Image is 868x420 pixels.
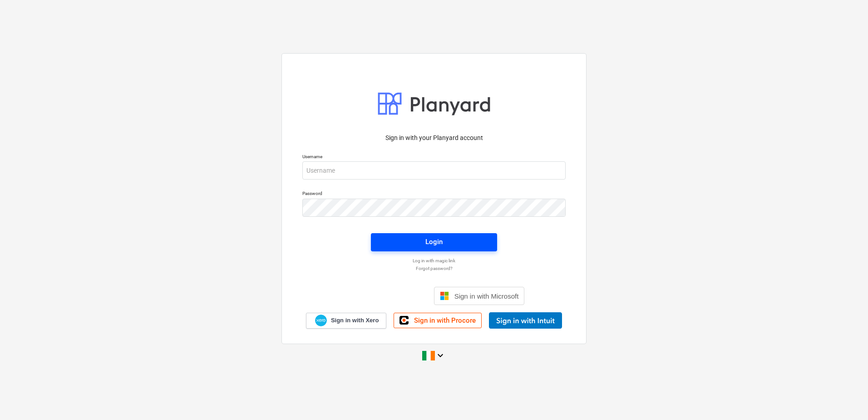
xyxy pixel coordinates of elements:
[394,313,482,328] a: Sign in with Procore
[331,316,379,325] span: Sign in with Xero
[298,258,570,264] a: Log in with magic link
[302,161,566,180] input: Username
[440,291,449,300] img: Microsoft logo
[298,265,570,271] a: Forgot password?
[414,316,476,325] span: Sign in with Procore
[339,286,431,306] iframe: Sign in with Google Button
[823,376,868,420] iframe: Chat Widget
[302,133,566,143] p: Sign in with your Planyard account
[454,292,519,300] span: Sign in with Microsoft
[306,313,387,329] a: Sign in with Xero
[302,154,566,161] p: Username
[435,350,446,361] i: keyboard_arrow_down
[371,233,497,251] button: Login
[425,236,443,248] div: Login
[315,315,327,327] img: Xero logo
[302,190,566,198] p: Password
